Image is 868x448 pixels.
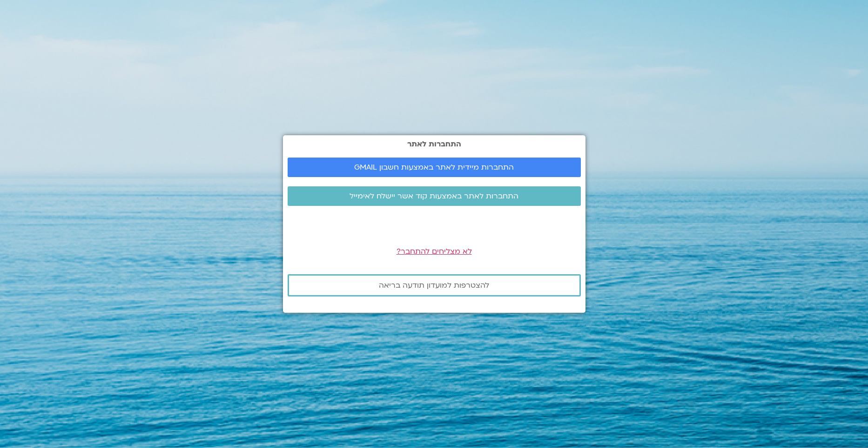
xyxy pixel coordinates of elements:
span: התחברות מיידית לאתר באמצעות חשבון GMAIL [354,163,514,171]
a: להצטרפות למועדון תודעה בריאה [288,274,581,296]
a: התחברות לאתר באמצעות קוד אשר יישלח לאימייל [288,186,581,206]
span: להצטרפות למועדון תודעה בריאה [379,281,489,290]
h2: התחברות לאתר [288,140,581,148]
span: התחברות לאתר באמצעות קוד אשר יישלח לאימייל [350,192,518,200]
a: התחברות מיידית לאתר באמצעות חשבון GMAIL [288,158,581,177]
a: לא מצליחים להתחבר? [397,246,472,257]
